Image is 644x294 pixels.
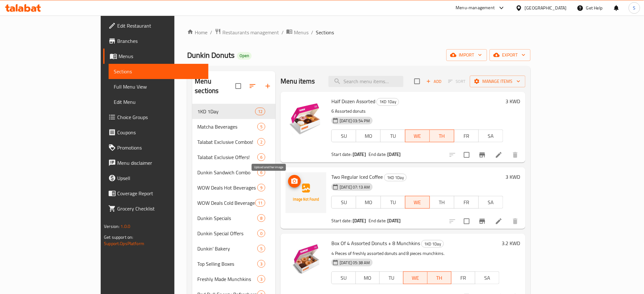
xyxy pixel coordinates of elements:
[460,215,473,228] span: Select to update
[430,196,454,209] button: TH
[475,271,499,284] button: SA
[457,198,476,207] span: FR
[109,64,208,79] a: Sections
[117,113,203,121] span: Choice Groups
[286,172,326,213] img: Two Regular Iced Coffee
[294,29,308,36] span: Menus
[475,147,490,163] button: Branch-specific-item
[197,230,257,237] span: Dunkin Special Offers
[331,130,356,142] button: SU
[388,150,401,158] b: [DATE]
[451,51,482,59] span: import
[281,29,284,36] li: /
[475,214,490,229] button: Branch-specific-item
[384,174,407,181] div: 1KD 1Day
[457,131,476,141] span: FR
[286,28,308,37] a: Menus
[384,174,406,181] span: 1KD 1Day
[109,79,208,94] a: Full Menu View
[257,153,265,161] div: items
[495,51,525,59] span: export
[451,271,475,284] button: FR
[103,110,208,125] a: Choice Groups
[192,226,275,241] div: Dunkin Special Offers0
[117,205,203,212] span: Grocery Checklist
[460,148,473,162] span: Select to update
[495,217,503,225] a: Edit menu item
[197,123,257,130] div: Matcha Beverages
[103,125,208,140] a: Coupons
[258,215,265,221] span: 8
[422,240,444,248] span: 1KD 1Day
[197,199,255,207] span: WOW Deals Cold Beverages
[187,48,234,62] span: Dunkin Donuts
[197,138,257,146] span: Talabat Exclusive Combos!
[237,52,252,60] div: Open
[286,97,326,137] img: Half Dozen Assorted
[192,271,275,287] div: Freshly Made Munchkins3
[359,198,378,207] span: MO
[197,108,255,115] div: 1KD 1Day
[114,98,203,106] span: Edit Menu
[406,273,425,283] span: WE
[383,198,403,207] span: TU
[331,172,383,182] span: Two Regular Iced Coffee
[197,245,257,252] span: Dunkin' Bakery
[410,75,424,88] span: Select section
[237,53,252,58] span: Open
[195,77,235,96] h2: Menu sections
[446,49,487,61] button: import
[329,76,403,87] input: search
[232,79,245,93] span: Select all sections
[258,124,265,130] span: 5
[502,239,520,248] h6: 3.2 KWD
[481,198,501,207] span: SA
[432,198,452,207] span: TH
[369,217,386,225] span: End date:
[257,123,265,130] div: items
[197,169,257,176] span: Dunkin Sandwich Combo
[104,222,119,231] span: Version:
[187,28,530,37] nav: breadcrumb
[481,131,501,141] span: SA
[197,184,257,191] div: WOW Deals Hot Beverages
[444,77,470,86] span: Select section first
[456,4,495,12] div: Menu-management
[192,150,275,165] div: Talabat Exclusive Offers!6
[103,18,208,33] a: Edit Restaurant
[258,231,265,237] span: 0
[381,196,405,209] button: TU
[475,77,520,85] span: Manage items
[197,153,257,161] span: Talabat Exclusive Offers!
[104,239,144,248] a: Support.OpsPlatform
[353,217,366,225] b: [DATE]
[331,97,375,106] span: Half Dozen Assorted
[117,190,203,197] span: Coverage Report
[192,210,275,226] div: Dunkin Specials8
[383,131,403,141] span: TU
[424,77,444,86] button: Add
[376,98,399,106] div: 1KD 1Day
[197,214,257,222] span: Dunkin Specials
[490,49,531,61] button: export
[255,108,265,115] div: items
[334,198,354,207] span: SU
[104,233,133,241] span: Get support on:
[255,109,265,115] span: 12
[408,131,427,141] span: WE
[508,214,523,229] button: delete
[257,245,265,252] div: items
[197,260,257,268] span: Top Selling Boxes
[495,151,503,159] a: Edit menu item
[103,140,208,155] a: Promotions
[380,130,405,142] button: TU
[356,130,381,142] button: MO
[334,131,354,141] span: SU
[331,238,420,248] span: Box Of 4 Assorted Donuts + 8 Munchkins
[337,260,372,266] span: [DATE] 05:38 AM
